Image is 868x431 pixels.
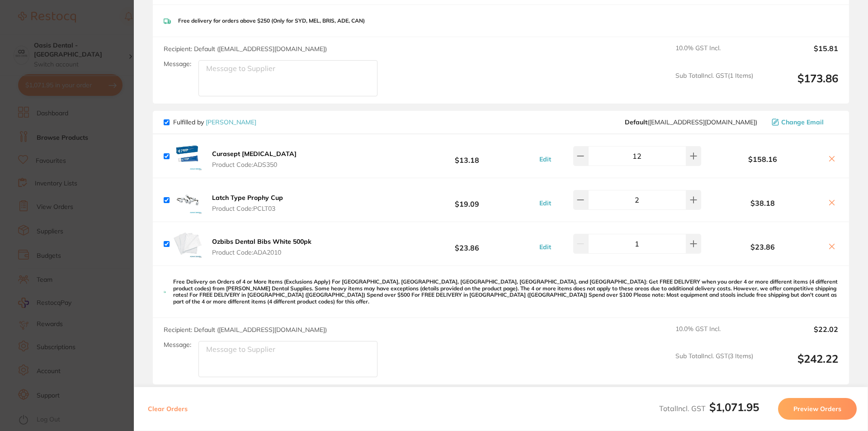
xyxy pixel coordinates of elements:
[173,118,256,126] p: Fulfilled by
[537,155,554,163] button: Edit
[675,325,753,345] span: 10.0 % GST Incl.
[209,194,286,213] button: Latch Type Prophy Cup Product Code:PCLT03
[212,205,283,212] span: Product Code: PCLT03
[400,148,534,165] b: $13.18
[675,352,753,377] span: Sub Total Incl. GST ( 3 Items)
[212,249,311,256] span: Product Code: ADA2010
[760,352,838,377] output: $242.22
[164,341,191,349] label: Message:
[178,18,365,24] p: Free delivery for orders above $250 (Only for SYD, MEL, BRIS, ADE, CAN)
[709,400,759,414] b: $1,071.95
[781,118,824,126] span: Change Email
[212,150,297,158] b: Curasept [MEDICAL_DATA]
[625,118,757,126] span: save@adamdental.com.au
[537,243,554,251] button: Edit
[760,44,838,64] output: $15.81
[625,118,647,126] b: Default
[400,236,534,252] b: $23.86
[537,199,554,207] button: Edit
[400,192,534,208] b: $19.09
[760,325,838,345] output: $22.02
[703,155,822,163] b: $158.16
[675,44,753,64] span: 10.0 % GST Incl.
[778,398,857,420] button: Preview Orders
[206,118,256,126] a: [PERSON_NAME]
[209,237,314,256] button: Ozbibs Dental Bibs White 500pk Product Code:ADA2010
[173,279,838,305] p: Free Delivery on Orders of 4 or More Items (Exclusions Apply) For [GEOGRAPHIC_DATA], [GEOGRAPHIC_...
[164,45,327,53] span: Recipient: Default ( [EMAIL_ADDRESS][DOMAIN_NAME] )
[209,150,299,169] button: Curasept [MEDICAL_DATA] Product Code:ADS350
[212,194,283,202] b: Latch Type Prophy Cup
[212,161,297,168] span: Product Code: ADS350
[760,72,838,97] output: $173.86
[164,60,191,68] label: Message:
[212,237,311,246] b: Ozbibs Dental Bibs White 500pk
[769,118,838,126] button: Change Email
[659,404,759,413] span: Total Incl. GST
[173,142,202,171] img: cDJrazh6bQ
[703,199,822,207] b: $38.18
[145,398,190,420] button: Clear Orders
[164,326,327,334] span: Recipient: Default ( [EMAIL_ADDRESS][DOMAIN_NAME] )
[173,229,202,258] img: MXhxb2gzYw
[675,72,753,97] span: Sub Total Incl. GST ( 1 Items)
[173,185,202,214] img: cTIyejNseg
[703,243,822,251] b: $23.86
